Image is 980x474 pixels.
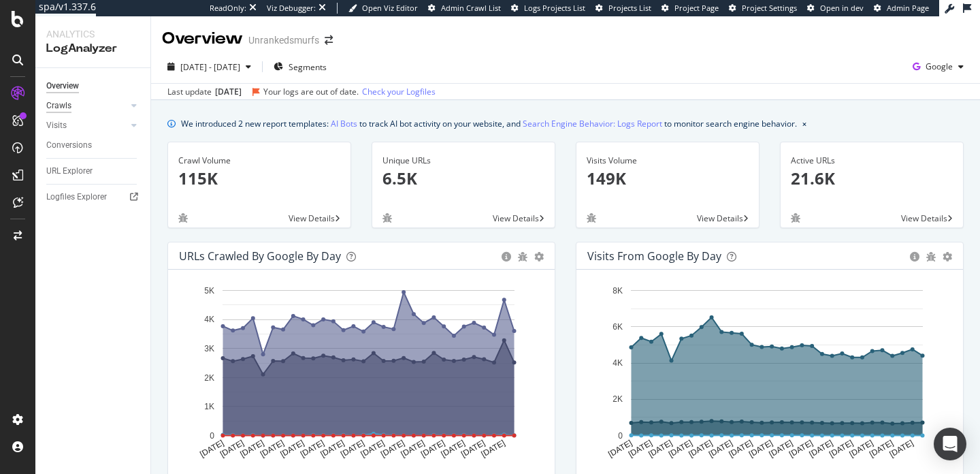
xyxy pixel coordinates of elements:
[534,252,544,262] div: gear
[440,438,467,459] text: [DATE]
[868,438,895,459] text: [DATE]
[318,438,346,459] text: [DATE]
[204,286,214,296] text: 5K
[934,428,966,460] div: Open Intercom Messenger
[647,438,674,459] text: [DATE]
[595,3,651,14] a: Projects List
[359,438,387,459] text: [DATE]
[612,395,623,405] text: 2K
[181,116,797,131] div: We introduced 2 new report templates: to track AI bot activity on your website, and to monitor se...
[46,164,93,178] div: URL Explorer
[362,3,418,13] span: Open Viz Editor
[46,99,71,113] div: Crawls
[382,155,544,167] div: Unique URLs
[46,118,67,133] div: Visits
[46,79,79,93] div: Overview
[661,3,719,14] a: Project Page
[46,99,127,113] a: Crawls
[299,438,326,459] text: [DATE]
[248,33,319,47] div: Unrankedsmurfs
[267,3,316,14] div: Viz Debugger:
[587,155,749,167] div: Visits Volume
[46,41,140,57] div: LogAnalyzer
[518,252,527,262] div: bug
[943,252,952,262] div: gear
[674,3,719,13] span: Project Page
[820,3,864,13] span: Open in dev
[441,3,501,13] span: Admin Crawl List
[887,3,929,13] span: Admin Page
[697,212,743,224] span: View Details
[382,213,392,223] div: bug
[606,438,634,459] text: [DATE]
[729,3,797,14] a: Project Settings
[46,190,107,204] div: Logfiles Explorer
[608,3,651,13] span: Projects List
[268,56,332,78] button: Segments
[162,56,257,78] button: [DATE] - [DATE]
[46,27,140,41] div: Analytics
[587,281,952,470] svg: A chart.
[612,286,623,296] text: 8K
[742,3,797,13] span: Project Settings
[382,167,544,190] p: 6.5K
[179,281,544,470] svg: A chart.
[46,79,141,93] a: Overview
[218,438,246,459] text: [DATE]
[747,438,774,459] text: [DATE]
[828,438,855,459] text: [DATE]
[428,3,501,14] a: Admin Crawl List
[768,438,795,459] text: [DATE]
[926,61,953,72] span: Google
[807,3,864,14] a: Open in dev
[204,402,214,411] text: 1K
[399,438,427,459] text: [DATE]
[362,86,436,98] a: Check your Logfiles
[587,213,596,223] div: bug
[848,438,875,459] text: [DATE]
[910,252,919,262] div: circle-info
[618,431,623,441] text: 0
[180,61,240,73] span: [DATE] - [DATE]
[523,116,662,131] a: Search Engine Behavior: Logs Report
[204,373,214,383] text: 2K
[46,164,141,178] a: URL Explorer
[419,438,446,459] text: [DATE]
[888,438,915,459] text: [DATE]
[46,138,141,153] a: Conversions
[379,438,406,459] text: [DATE]
[263,86,359,98] div: Your logs are out of date.
[627,438,654,459] text: [DATE]
[502,252,511,262] div: circle-info
[707,438,734,459] text: [DATE]
[178,213,188,223] div: bug
[587,167,749,190] p: 149K
[167,116,964,131] div: info banner
[46,118,127,133] a: Visits
[331,116,357,131] a: AI Bots
[238,438,265,459] text: [DATE]
[167,86,436,98] div: Last update
[289,61,327,73] span: Segments
[901,212,947,224] span: View Details
[289,212,335,224] span: View Details
[667,438,694,459] text: [DATE]
[612,358,623,368] text: 4K
[926,252,936,262] div: bug
[874,3,929,14] a: Admin Page
[325,35,333,45] div: arrow-right-arrow-left
[787,438,815,459] text: [DATE]
[178,155,340,167] div: Crawl Volume
[198,438,225,459] text: [DATE]
[210,431,214,441] text: 0
[348,3,418,14] a: Open Viz Editor
[587,249,721,263] div: Visits from Google by day
[204,344,214,353] text: 3K
[162,27,243,50] div: Overview
[791,155,953,167] div: Active URLs
[511,3,585,14] a: Logs Projects List
[259,438,286,459] text: [DATE]
[46,190,141,204] a: Logfiles Explorer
